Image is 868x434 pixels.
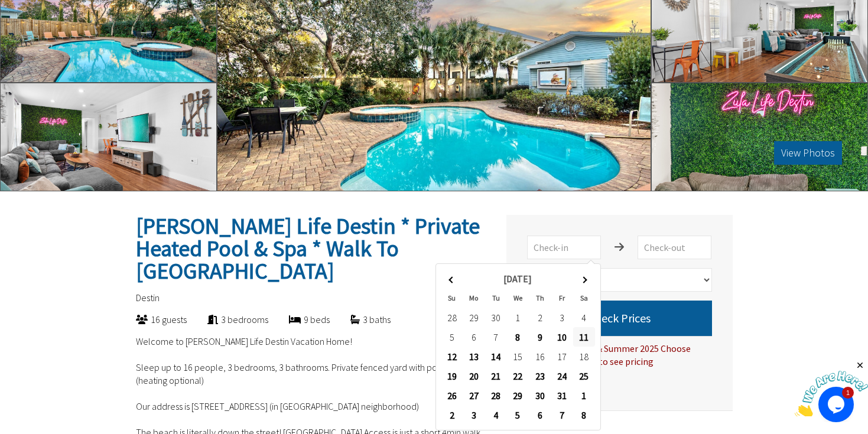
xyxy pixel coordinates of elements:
[529,288,551,308] th: Th
[463,327,485,347] td: 6
[529,386,551,405] td: 30
[551,366,573,386] td: 24
[485,327,507,347] td: 7
[485,386,507,405] td: 28
[527,236,601,259] input: Check-in
[115,313,187,326] div: 16 guests
[638,236,711,259] input: Check-out
[529,347,551,366] td: 16
[507,366,529,386] td: 22
[463,288,485,308] th: Mo
[441,405,463,425] td: 2
[529,366,551,386] td: 23
[136,215,486,282] h2: [PERSON_NAME] Life Destin * Private Heated Pool & Spa * Walk To [GEOGRAPHIC_DATA]
[573,347,595,366] td: 18
[551,386,573,405] td: 31
[529,327,551,347] td: 9
[573,327,595,347] td: 11
[485,308,507,327] td: 30
[507,288,529,308] th: We
[441,308,463,327] td: 28
[441,386,463,405] td: 26
[507,347,529,366] td: 15
[463,269,573,288] th: [DATE]
[527,336,712,368] div: For Spring Break & Summer 2025 Choose [DATE] to [DATE] to see pricing
[441,347,463,366] td: 12
[485,405,507,425] td: 4
[551,288,573,308] th: Fr
[573,288,595,308] th: Sa
[573,366,595,386] td: 25
[485,366,507,386] td: 21
[441,366,463,386] td: 19
[573,308,595,327] td: 4
[573,405,595,425] td: 8
[330,313,391,326] div: 3 baths
[573,386,595,405] td: 1
[136,292,160,304] span: Destin
[441,327,463,347] td: 5
[551,327,573,347] td: 10
[463,366,485,386] td: 20
[795,360,868,416] iframe: chat widget
[463,386,485,405] td: 27
[485,288,507,308] th: Tu
[463,308,485,327] td: 29
[463,347,485,366] td: 13
[507,327,529,347] td: 8
[441,288,463,308] th: Su
[463,405,485,425] td: 3
[551,347,573,366] td: 17
[507,308,529,327] td: 1
[187,313,268,326] div: 3 bedrooms
[529,405,551,425] td: 6
[485,347,507,366] td: 14
[268,313,330,326] div: 9 beds
[507,386,529,405] td: 29
[774,141,842,165] button: View Photos
[527,301,712,336] button: Check Prices
[529,308,551,327] td: 2
[507,405,529,425] td: 5
[551,308,573,327] td: 3
[551,405,573,425] td: 7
